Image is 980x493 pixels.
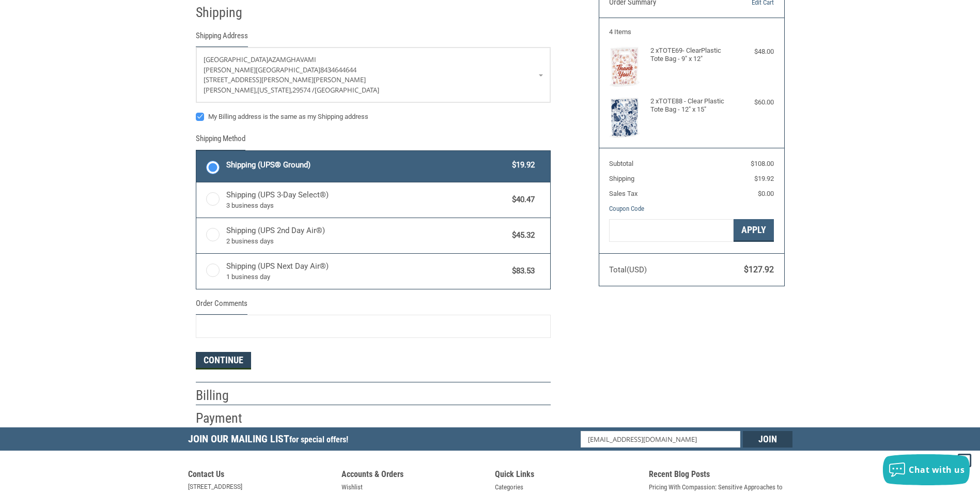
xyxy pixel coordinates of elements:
[196,48,550,102] a: Enter or select a different address
[507,194,535,206] span: $40.47
[341,482,363,492] a: Wishlist
[196,113,551,121] label: My Billing address is the same as my Shipping address
[292,85,315,95] span: 29574 /
[320,65,356,74] span: 8434644644
[196,30,248,47] legend: Shipping Address
[196,410,256,427] h2: Payment
[733,47,774,57] div: $48.00
[581,431,740,448] input: Email
[226,272,507,282] span: 1 business day
[507,159,535,171] span: $19.92
[226,236,507,246] span: 2 business days
[507,265,535,277] span: $83.53
[196,387,256,404] h2: Billing
[315,85,379,95] span: [GEOGRAPHIC_DATA]
[649,469,792,482] h5: Recent Blog Posts
[495,482,523,492] a: Categories
[609,190,637,197] span: Sales Tax
[204,75,366,84] span: [STREET_ADDRESS][PERSON_NAME][PERSON_NAME]
[734,219,774,242] button: Apply
[609,219,734,242] input: Gift Certificate or Coupon Code
[196,298,247,315] legend: Order Comments
[650,47,730,64] h4: 2 x TOTE69- ClearPlastic Tote Bag - 9" x 12"
[609,265,647,274] span: Total (USD)
[226,225,507,246] span: Shipping (UPS 2nd Day Air®)
[268,55,316,64] span: Azamghavami
[883,454,970,485] button: Chat with us
[226,189,507,211] span: Shipping (UPS 3-Day Select®)
[609,175,634,182] span: Shipping
[758,190,774,197] span: $0.00
[226,201,507,211] span: 3 business days
[204,55,268,64] span: [GEOGRAPHIC_DATA]
[226,260,507,282] span: Shipping (UPS Next Day Air®)
[196,4,256,21] h2: Shipping
[188,469,332,482] h5: Contact Us
[609,205,644,212] a: Coupon Code
[204,65,320,74] span: [PERSON_NAME][GEOGRAPHIC_DATA]
[341,469,485,482] h5: Accounts & Orders
[733,97,774,107] div: $60.00
[650,97,730,114] h4: 2 x TOTE88 - Clear Plastic Tote Bag - 12" x 15"
[495,469,639,482] h5: Quick Links
[744,265,774,274] span: $127.92
[754,175,774,182] span: $19.92
[226,159,507,171] span: Shipping (UPS® Ground)
[188,427,353,454] h5: Join Our Mailing List
[609,28,774,36] h3: 4 Items
[196,352,251,369] button: Continue
[289,435,348,444] span: for special offers!
[257,85,292,95] span: [US_STATE],
[909,464,965,475] span: Chat with us
[751,160,774,167] span: $108.00
[507,229,535,241] span: $45.32
[743,431,792,448] input: Join
[609,160,633,167] span: Subtotal
[196,133,245,150] legend: Shipping Method
[204,85,257,95] span: [PERSON_NAME],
